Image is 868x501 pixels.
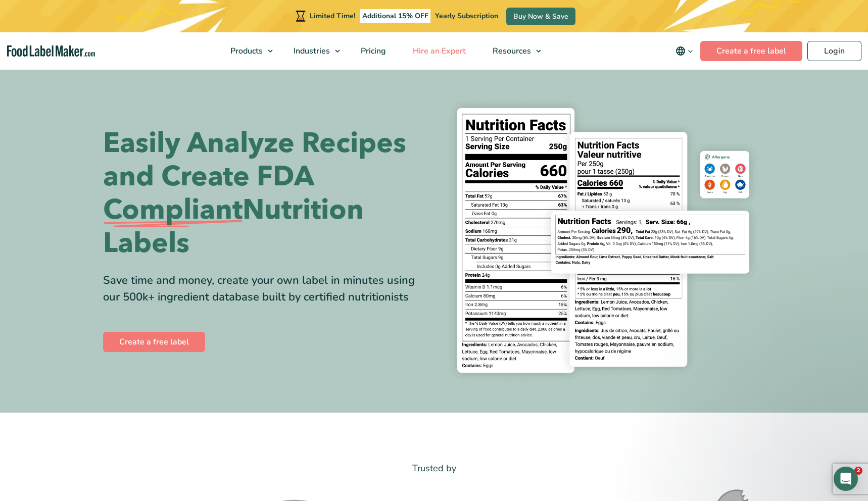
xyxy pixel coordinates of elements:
[360,9,431,23] span: Additional 15% OFF
[834,467,858,491] div: Open Intercom Messenger
[700,41,802,61] a: Create a free label
[410,45,467,57] span: Hire an Expert
[310,11,355,21] span: Limited Time!
[217,32,278,70] a: Products
[348,32,397,70] a: Pricing
[854,467,862,475] span: 2
[435,11,498,21] span: Yearly Subscription
[506,8,575,25] a: Buy Now & Save
[103,332,205,352] a: Create a free label
[479,32,546,70] a: Resources
[103,461,765,476] p: Trusted by
[280,32,345,70] a: Industries
[400,32,477,70] a: Hire an Expert
[807,41,861,61] a: Login
[103,193,243,227] span: Compliant
[291,45,331,57] span: Industries
[490,45,532,57] span: Resources
[358,45,387,57] span: Pricing
[103,127,426,260] h1: Easily Analyze Recipes and Create FDA Nutrition Labels
[227,45,264,57] span: Products
[103,272,426,306] div: Save time and money, create your own label in minutes using our 500k+ ingredient database built b...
